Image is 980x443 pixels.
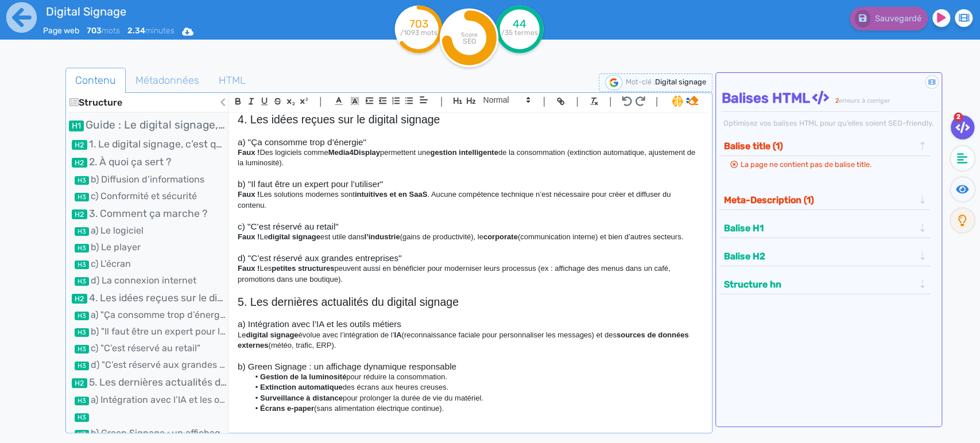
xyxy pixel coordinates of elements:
span: b) Green Signage : un affichage dynamique responsable [238,362,456,371]
span: permettent une [380,148,430,157]
span: | [655,94,658,109]
span: 4. Les idées reçues sur le digital signage [238,113,440,126]
span: (météo, trafic, ERP). [269,341,336,349]
tspan: Score [461,31,478,38]
strong: Gestion de la luminosité [260,372,346,381]
img: website_grey.svg [18,30,28,39]
div: Balise H2 [721,247,928,266]
span: a) "Ça consomme trop d’énergie" [238,137,366,147]
li: b) Diffusion d’informations [68,173,228,186]
b: 703 [87,26,102,36]
tspan: SEO [463,37,476,45]
strong: Surveillance à distance [260,394,343,402]
span: 5. Les dernières actualités du digital signage [238,296,459,308]
button: Balise H1 [721,219,918,238]
strong: petites structures [272,264,334,273]
a: Contenu [65,68,126,94]
span: Aligment [416,93,432,107]
span: Métadonnées [126,65,208,96]
li: b) Green Signage : un affichage dynamique responsable [68,426,228,440]
img: google-serp-logo.png [605,75,622,90]
span: évolue avec l’intégration de l’ [299,331,394,339]
span: erreurs à corriger [839,97,890,104]
strong: Écrans e-paper [260,404,314,413]
span: 2 [954,112,963,122]
strong: Faux ! [238,232,259,241]
strong: Faux ! [238,190,259,199]
span: Page web [43,26,79,36]
strong: l’industrie [364,232,400,241]
button: Balise title (1) [721,137,918,156]
span: (gains de productivité), le [400,232,483,241]
span: Les solutions modernes sont [259,190,354,199]
div: Balise title (1) [721,137,928,156]
input: title [43,2,337,21]
li: a) Intégration avec l’IA et les outils métiers [68,393,228,407]
span: d) "C’est réservé aux grandes entreprises" [238,253,401,263]
li: 2. À quoi ça sert ? [68,154,228,169]
strong: corporate [483,232,518,241]
span: | [543,94,545,109]
span: Les [259,264,272,273]
li: 1. Le digital signage, c’est quoi ? [68,137,228,151]
span: Sauvegardé [875,14,921,24]
tspan: 703 [409,17,428,30]
li: 5. Les dernières actualités du digital signage [68,375,228,390]
span: mots [87,26,120,36]
img: tab_domain_overview_orange.svg [47,67,56,76]
li: c) L’écran [68,257,228,271]
button: Sauvegardé [850,7,928,30]
span: (sans alimentation électrique continue). [314,404,444,413]
div: Balise H1 [721,219,928,238]
span: Contenu [66,65,125,96]
span: Mot-clé : [626,77,655,86]
span: . Aucune compétence technique n’est nécessaire pour créer et diffuser du contenu. [238,190,673,209]
b: 2.34 [127,26,145,36]
div: Domaine: [DOMAIN_NAME] [30,30,130,39]
span: (reconnaissance faciale pour personnaliser les messages) et des [401,331,616,339]
button: Balise H2 [721,247,918,266]
strong: Extinction automatique [260,383,343,391]
div: Meta-Description (1) [721,191,928,209]
div: v 4.0.25 [32,18,56,28]
tspan: 44 [513,17,526,30]
span: | [576,94,579,109]
strong: digital signage [268,232,320,241]
span: Digital signage [655,77,706,86]
li: b) Le player [68,240,228,254]
span: La page ne contient pas de balise title. [741,160,871,169]
strong: intuitives et en SaaS [355,190,427,199]
strong: IA [394,331,401,339]
span: a) Intégration avec l’IA et les outils métiers [238,319,401,329]
li: d) "C’est réservé aux grandes entreprises" [68,358,228,372]
li: d) La connexion internet [68,274,228,287]
span: (communication interne) et bien d’autres secteurs. [518,232,683,241]
strong: Faux ! [238,148,259,157]
li: a) "Ça consomme trop d’énergie" [68,308,228,322]
span: Le [259,232,268,241]
div: Structure hn [721,275,928,294]
span: peuvent aussi en bénéficier pour moderniser leurs processus (ex : affichage des menus dans un caf... [238,264,672,283]
h4: Balises HTML [722,90,939,107]
span: pour prolonger la durée de vie du matériel. [343,394,483,402]
li: 4. Les idées reçues sur le digital signage [68,290,228,305]
span: minutes [127,26,175,36]
span: c) "C’est réservé au retail" [238,222,339,231]
tspan: /35 termes [501,29,538,37]
div: Mots-clés [143,68,176,75]
span: HTML [210,65,255,96]
a: Métadonnées [126,68,209,94]
span: | [609,94,612,109]
a: HTML [209,68,255,94]
li: Guide : Le digital signage, c’est quoi et à quoi ça sert ? [68,117,228,134]
strong: gestion intelligente [430,148,498,157]
tspan: /1093 mots [400,29,437,37]
li: c) Conformité et sécurité [68,189,228,203]
strong: Faux ! [238,264,259,273]
span: Des logiciels comme [259,148,328,157]
span: est utile dans [320,232,365,241]
button: Meta-Description (1) [721,191,918,209]
div: Structure [68,93,228,112]
span: | [440,94,443,109]
li: c) "C’est réservé au retail" [68,341,228,355]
